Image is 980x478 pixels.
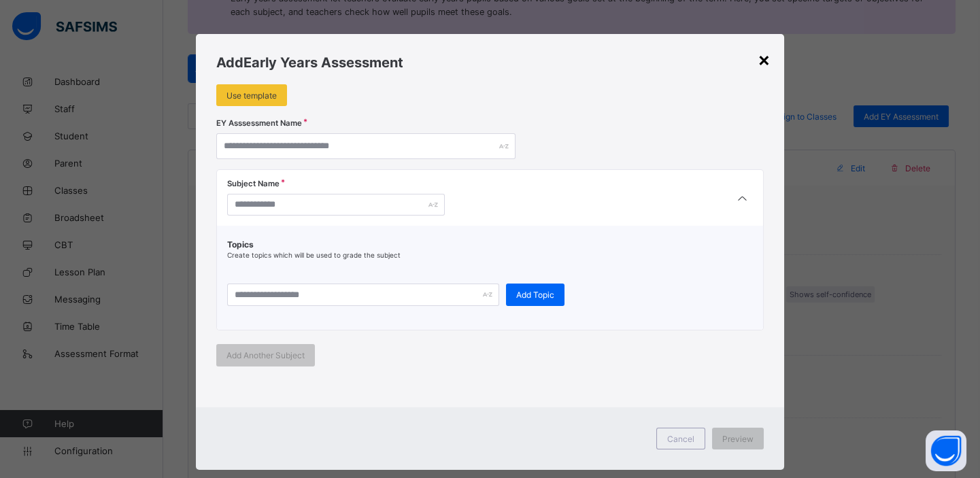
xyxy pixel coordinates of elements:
div: × [758,48,771,71]
span: Subject Name [227,179,280,188]
span: Create topics which will be used to grade the subject [227,251,401,259]
button: Open asap [926,430,966,471]
label: EY Asssessment Name [216,118,302,128]
span: Cancel [667,434,694,444]
i: arrow [734,192,751,205]
span: Add Another Subject [226,350,305,360]
span: Use template [226,90,277,101]
span: Topics [227,239,753,250]
span: Add Topic [516,290,554,300]
div: [object Object] [216,169,764,330]
span: Preview [722,434,754,444]
span: Add Early Years Assessment [216,54,403,71]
